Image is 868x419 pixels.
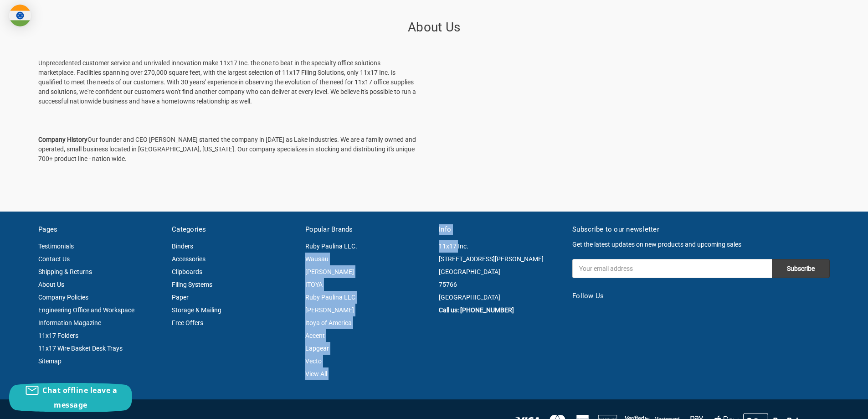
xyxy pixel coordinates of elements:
a: Call us: [PHONE_NUMBER] [439,306,514,314]
a: [PERSON_NAME] [305,268,354,275]
a: Company Policies [38,294,88,301]
img: duty and tax information for India [9,5,31,26]
input: Your email address [572,259,772,278]
h5: Categories [172,224,296,235]
a: 11x17 Folders [38,332,78,339]
a: Binders [172,243,193,250]
address: 11x17 Inc. [STREET_ADDRESS][PERSON_NAME] [GEOGRAPHIC_DATA] 75766 [GEOGRAPHIC_DATA] [439,240,563,304]
button: Chat offline leave a message [9,383,132,412]
a: Clipboards [172,268,202,275]
h5: Subscribe to our newsletter [572,224,830,235]
a: Free Offers [172,319,203,326]
a: Accent [305,332,325,339]
a: Filing Systems [172,281,212,288]
h5: Follow Us [572,291,830,301]
a: Storage & Mailing [172,306,221,314]
a: Shipping & Returns [38,268,92,275]
h1: About Us [38,18,830,37]
a: About Us [38,281,64,288]
h5: Popular Brands [305,224,429,235]
a: Ruby Paulina LLC. [305,243,357,250]
a: Sitemap [38,357,62,365]
p: Unprecedented customer service and unrivaled innovation make 11x17 Inc. the one to beat in the sp... [38,58,418,106]
a: ITOYA [305,281,323,288]
a: 11x17 Wire Basket Desk Trays [38,345,123,352]
a: View All [305,370,327,378]
span: Chat offline leave a message [42,385,117,410]
strong: Company History [38,136,87,143]
a: [PERSON_NAME] [305,306,354,314]
a: Accessories [172,255,205,263]
a: Contact Us [38,255,70,263]
a: Lapgear [305,345,329,352]
a: Ruby Paulina LLC [305,294,355,301]
a: Vecto [305,357,322,365]
h5: Info [439,224,563,235]
a: Engineering Office and Workspace Information Magazine [38,306,134,326]
a: Testimonials [38,243,74,250]
p: Get the latest updates on new products and upcoming sales [572,240,830,249]
a: Paper [172,294,189,301]
a: Itoya of America [305,319,352,326]
a: Wausau [305,255,329,263]
input: Subscribe [772,259,830,278]
p: Our founder and CEO [PERSON_NAME] started the company in [DATE] as Lake Industries. We are a fami... [38,135,418,164]
h5: Pages [38,224,162,235]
